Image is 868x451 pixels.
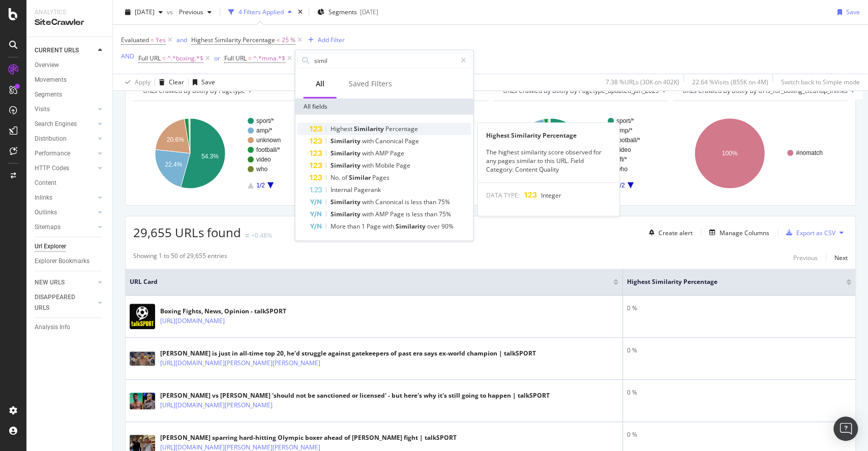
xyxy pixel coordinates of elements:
[486,190,520,199] span: DATA TYPE:
[834,253,848,262] div: Next
[705,227,769,239] button: Manage Columns
[296,7,305,17] div: times
[796,149,823,156] text: #nomatch
[176,35,187,45] button: and
[627,304,851,313] div: 0 %
[133,109,306,198] svg: A chart.
[382,222,396,231] span: with
[35,192,95,203] a: Inlinks
[331,198,362,206] span: Similarity
[251,231,272,240] div: +0.48%
[130,304,155,329] img: main image
[35,163,95,174] a: HTTP Codes
[673,109,846,198] svg: A chart.
[256,137,281,144] text: unknown
[35,148,70,159] div: Performance
[35,8,104,17] div: Analytics
[189,74,215,90] button: Save
[238,8,284,16] div: 4 Filters Applied
[160,307,286,316] div: Boxing Fights, News, Opinion - talkSPORT
[627,430,851,439] div: 0 %
[396,222,427,231] span: Similarity
[35,292,95,313] a: DISAPPEARED URLS
[256,166,267,173] text: who
[722,150,738,157] text: 100%
[175,4,216,20] button: Previous
[35,60,105,71] a: Overview
[167,51,203,66] span: ^.*boxing.*$
[396,161,410,170] span: Page
[375,149,390,157] span: AMP
[478,148,619,174] div: The highest similarity score observed for any pages similar to this URL. Field Category: Content ...
[143,86,245,95] span: URLs Crawled By Botify By pagetype
[354,185,381,194] span: Pagerank
[130,351,155,366] img: main image
[121,52,134,60] div: AND
[121,4,167,20] button: [DATE]
[793,253,818,262] div: Previous
[424,198,438,206] span: than
[155,74,184,90] button: Clear
[35,60,59,71] div: Overview
[133,251,227,264] div: Showing 1 to 50 of 29,655 entries
[659,229,693,237] div: Create alert
[35,163,69,174] div: HTTP Codes
[256,127,273,134] text: amp/*
[720,229,769,237] div: Manage Columns
[354,124,385,133] span: Similarity
[627,388,851,397] div: 0 %
[121,51,134,61] button: AND
[35,256,89,267] div: Explorer Bookmarks
[362,149,375,157] span: with
[349,79,392,89] div: Saved Filters
[35,207,57,218] div: Outlinks
[35,277,65,288] div: NEW URLS
[438,198,450,206] span: 75%
[503,86,659,95] span: URLs Crawled By Botify By pagetype_updated_jan_2025
[201,78,215,86] div: Save
[35,178,56,188] div: Content
[439,210,451,218] span: 75%
[35,222,95,233] a: Sitemaps
[35,292,86,313] div: DISAPPEARED URLS
[35,75,105,85] a: Movements
[390,149,404,157] span: Page
[777,74,860,90] button: Switch back to Simple mode
[277,36,280,44] span: <
[331,161,362,170] span: Similarity
[35,241,66,252] div: Url Explorer
[846,8,860,16] div: Save
[834,251,848,264] button: Next
[156,33,166,47] span: Yes
[282,33,295,47] span: 25 %
[616,182,625,189] text: 1/2
[224,4,296,20] button: 4 Filters Applied
[360,8,378,16] div: [DATE]
[304,34,345,46] button: Add Filter
[35,119,95,130] a: Search Engines
[385,124,418,133] span: Percentage
[121,74,151,90] button: Apply
[35,45,79,56] div: CURRENT URLS
[162,54,166,62] span: =
[160,349,536,358] div: [PERSON_NAME] is just in all-time top 20, he'd struggle against gatekeepers of past era says ex-w...
[362,222,367,231] span: 1
[165,161,182,168] text: 22.4%
[160,433,457,442] div: [PERSON_NAME] sparring hard-hitting Olympic boxer ahead of [PERSON_NAME] fight | talkSPORT
[349,173,372,182] span: Similar
[138,54,161,62] span: Full URL
[375,210,390,218] span: AMP
[133,224,241,241] span: 29,655 URLs found
[796,229,835,237] div: Export as CSV
[375,137,405,145] span: Canonical
[541,190,561,199] span: Integer
[372,173,390,182] span: Pages
[130,277,611,286] span: URL Card
[616,146,631,153] text: video
[191,36,275,44] span: Highest Similarity Percentage
[833,416,858,441] div: Open Intercom Messenger
[245,234,249,237] img: Equal
[616,137,640,144] text: football/*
